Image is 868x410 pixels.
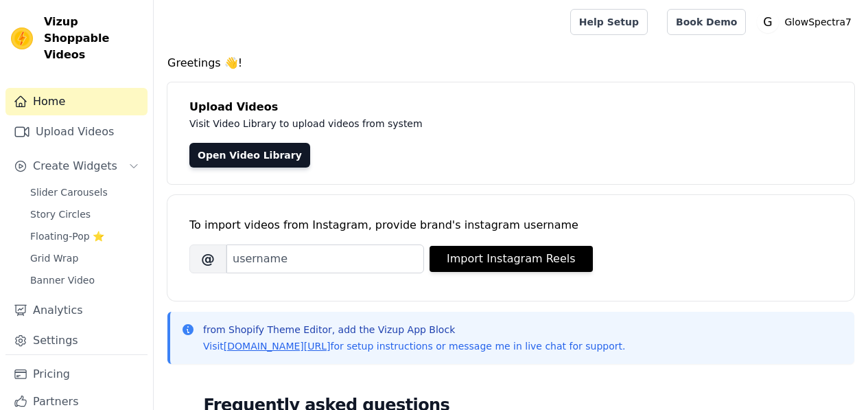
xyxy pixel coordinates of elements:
[189,115,804,132] p: Visit Video Library to upload videos from system
[5,327,148,354] a: Settings
[189,217,832,234] div: To import videos from Instagram, provide brand's instagram username
[30,185,108,199] span: Slider Carousels
[189,244,226,273] span: @
[22,183,148,202] a: Slider Carousels
[667,9,746,35] a: Book Demo
[570,9,648,35] a: Help Setup
[764,15,773,29] text: G
[30,207,91,221] span: Story Circles
[430,246,593,272] button: Import Instagram Reels
[779,10,857,34] p: GlowSpectra7
[5,297,148,324] a: Analytics
[30,251,78,265] span: Grid Wrap
[5,88,148,115] a: Home
[5,118,148,146] a: Upload Videos
[203,339,625,353] p: Visit for setup instructions or message me in live chat for support.
[224,341,331,352] a: [DOMAIN_NAME][URL]
[22,249,148,268] a: Grid Wrap
[167,55,854,71] h4: Greetings 👋!
[30,229,104,243] span: Floating-Pop ⭐
[226,244,424,273] input: username
[5,152,148,180] button: Create Widgets
[22,205,148,224] a: Story Circles
[30,273,95,287] span: Banner Video
[44,14,142,63] span: Vizup Shoppable Videos
[189,143,310,168] a: Open Video Library
[5,361,148,388] a: Pricing
[33,158,117,174] span: Create Widgets
[203,323,625,337] p: from Shopify Theme Editor, add the Vizup App Block
[757,10,857,34] button: G GlowSpectra7
[189,99,832,115] h4: Upload Videos
[11,27,33,49] img: Vizup
[22,271,148,290] a: Banner Video
[22,227,148,246] a: Floating-Pop ⭐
